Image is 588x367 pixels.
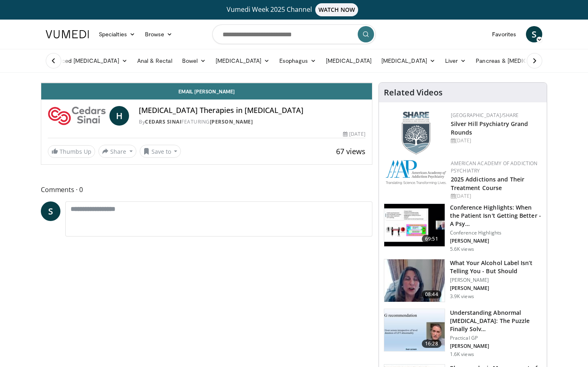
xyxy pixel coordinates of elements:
button: Share [98,145,136,158]
p: 3.9K views [450,293,474,300]
a: S [41,201,60,221]
p: 1.6K views [450,351,474,358]
a: 2025 Addictions and Their Treatment Course [451,175,525,192]
p: 5.6K views [450,246,474,252]
p: [PERSON_NAME] [450,343,542,349]
a: [GEOGRAPHIC_DATA]/SHARE [451,112,519,119]
p: Practical GP [450,335,542,341]
img: Cedars Sinai [48,106,106,126]
a: Advanced [MEDICAL_DATA] [41,53,132,69]
a: Pancreas & [MEDICAL_DATA] [471,53,566,69]
h4: Related Videos [384,88,443,97]
div: By FEATURING [139,118,365,126]
a: American Academy of Addiction Psychiatry [451,160,538,174]
img: 4362ec9e-0993-4580-bfd4-8e18d57e1d49.150x105_q85_crop-smart_upscale.jpg [384,204,445,246]
div: [DATE] [343,130,365,138]
a: 69:51 Conference Highlights: When the Patient Isn't Getting Better - A Psy… Conference Highlights... [384,203,542,252]
div: [DATE] [451,137,540,144]
h3: Understanding Abnormal [MEDICAL_DATA]: The Puzzle Finally Solv… [450,309,542,333]
a: Esophagus [274,53,321,69]
a: [MEDICAL_DATA] [211,53,274,69]
a: Thumbs Up [48,145,95,158]
a: Bowel [177,53,211,69]
img: f7c290de-70ae-47e0-9ae1-04035161c232.png.150x105_q85_autocrop_double_scale_upscale_version-0.2.png [385,160,447,185]
span: 67 views [336,146,365,156]
input: Search topics, interventions [212,24,376,44]
img: 756ba46d-873c-446a-bef7-b53f94477476.150x105_q85_crop-smart_upscale.jpg [384,309,445,352]
img: VuMedi Logo [46,30,89,38]
a: Liver [440,53,471,69]
a: Vumedi Week 2025 ChannelWATCH NOW [47,3,541,16]
a: S [526,26,542,42]
a: [MEDICAL_DATA] [321,53,376,69]
span: 16:28 [422,340,441,348]
a: 16:28 Understanding Abnormal [MEDICAL_DATA]: The Puzzle Finally Solv… Practical GP [PERSON_NAME] ... [384,309,542,358]
a: Specialties [94,26,140,42]
p: [PERSON_NAME] [450,277,542,283]
button: Save to [140,145,181,158]
a: Email [PERSON_NAME] [41,83,372,99]
h3: Conference Highlights: When the Patient Isn't Getting Better - A Psy… [450,203,542,228]
h3: What Your Alcohol Label Isn’t Telling You - But Should [450,259,542,275]
a: [PERSON_NAME] [210,118,253,125]
div: [DATE] [451,192,540,200]
span: 08:44 [422,290,441,298]
a: Browse [140,26,178,42]
a: Favorites [487,26,521,42]
a: H [109,106,129,126]
span: WATCH NOW [315,3,359,16]
img: 09bfd019-53f6-42aa-b76c-a75434d8b29a.150x105_q85_crop-smart_upscale.jpg [384,259,445,302]
a: [MEDICAL_DATA] [376,53,440,69]
span: Comments 0 [41,184,372,195]
span: 69:51 [422,235,441,243]
a: Silver Hill Psychiatry Grand Rounds [451,120,528,136]
a: Cedars Sinai [145,118,181,125]
a: Anal & Rectal [132,53,177,69]
p: Conference Highlights [450,230,542,236]
a: 08:44 What Your Alcohol Label Isn’t Telling You - But Should [PERSON_NAME] [PERSON_NAME] 3.9K views [384,259,542,302]
video-js: Video Player [41,83,372,83]
img: f8aaeb6d-318f-4fcf-bd1d-54ce21f29e87.png.150x105_q85_autocrop_double_scale_upscale_version-0.2.png [402,112,430,155]
p: [PERSON_NAME] [450,238,542,244]
h4: [MEDICAL_DATA] Therapies in [MEDICAL_DATA] [139,106,365,115]
p: [PERSON_NAME] [450,285,542,292]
